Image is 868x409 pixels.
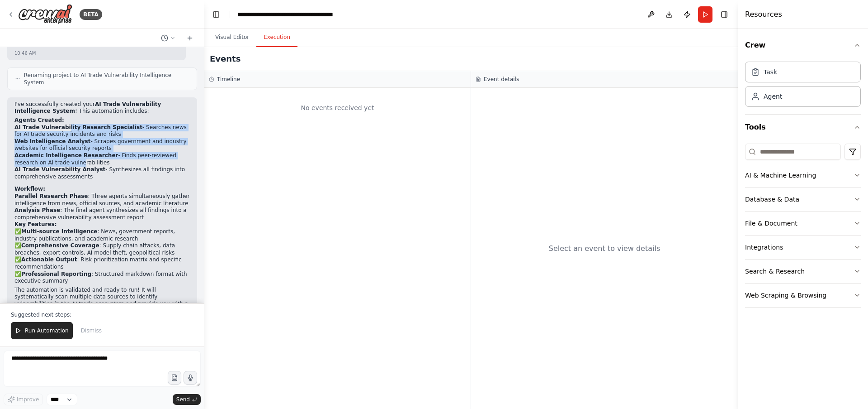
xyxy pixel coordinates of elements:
[14,166,190,180] li: - Synthesizes all findings into comprehensive assessments
[21,256,77,263] strong: Actionable Output
[210,8,222,21] button: Hide left sidebar
[745,260,861,283] button: Search & Research
[14,101,190,115] p: I've successfully created your ! This automation includes:
[745,115,861,140] button: Tools
[14,117,64,123] strong: Agents Created:
[256,28,297,47] button: Execution
[764,67,777,77] div: Task
[14,193,88,199] strong: Parallel Research Phase
[18,4,72,24] img: Logo
[14,101,161,115] strong: AI Trade Vulnerability Intelligence System
[745,236,861,259] button: Integrations
[14,138,190,152] li: - Scrapes government and industry websites for official security reports
[176,396,190,403] span: Send
[173,394,201,405] button: Send
[25,327,69,334] span: Run Automation
[14,186,45,192] strong: Workflow:
[14,193,190,207] li: : Three agents simultaneously gather intelligence from news, official sources, and academic liter...
[14,50,36,57] div: 10:46 AM
[14,207,60,213] strong: Analysis Phase
[76,322,106,339] button: Dismiss
[11,311,193,318] p: Suggested next steps:
[484,76,519,83] h3: Event details
[14,228,190,285] p: ✅ : News, government reports, industry publications, and academic research ✅ : Supply chain attac...
[14,221,57,227] strong: Key Features:
[745,267,805,276] div: Search & Research
[237,10,339,19] nav: breadcrumb
[745,33,861,58] button: Crew
[745,58,861,114] div: Crew
[745,243,783,252] div: Integrations
[745,171,816,180] div: AI & Machine Learning
[217,76,240,83] h3: Timeline
[14,207,190,221] li: : The final agent synthesizes all findings into a comprehensive vulnerability assessment report
[745,284,861,307] button: Web Scraping & Browsing
[208,28,256,47] button: Visual Editor
[14,124,190,138] li: - Searches news for AI trade security incidents and risks
[14,152,118,159] strong: Academic Intelligence Researcher
[14,124,142,130] strong: AI Trade Vulnerability Research Specialist
[745,164,861,187] button: AI & Machine Learning
[80,9,102,20] div: BETA
[17,396,39,403] span: Improve
[745,212,861,235] button: File & Document
[157,33,179,43] button: Switch to previous chat
[549,243,660,254] div: Select an event to view details
[718,8,731,21] button: Hide right sidebar
[21,228,97,235] strong: Multi-source Intelligence
[184,371,197,385] button: Click to speak your automation idea
[745,9,782,20] h4: Resources
[745,188,861,211] button: Database & Data
[183,33,197,43] button: Start a new chat
[4,394,43,405] button: Improve
[745,291,826,300] div: Web Scraping & Browsing
[209,92,466,123] div: No events received yet
[81,327,102,334] span: Dismiss
[764,92,782,101] div: Agent
[14,166,105,173] strong: AI Trade Vulnerability Analyst
[21,242,99,249] strong: Comprehensive Coverage
[14,138,90,144] strong: Web Intelligence Analyst
[745,140,861,315] div: Tools
[745,195,799,204] div: Database & Data
[21,271,91,277] strong: Professional Reporting
[14,152,190,166] li: - Finds peer-reviewed research on AI trade vulnerabilities
[24,72,189,86] span: Renaming project to AI Trade Vulnerability Intelligence System
[11,322,73,339] button: Run Automation
[745,219,797,228] div: File & Document
[168,371,181,385] button: Upload files
[14,287,190,315] p: The automation is validated and ready to run! It will systematically scan multiple data sources t...
[210,53,241,65] h2: Events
